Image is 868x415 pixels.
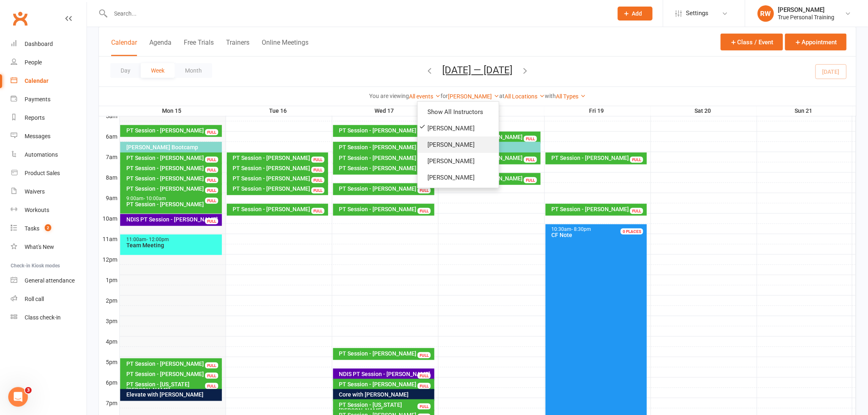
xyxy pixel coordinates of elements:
[146,237,169,242] span: - 12:00pm
[126,165,220,171] div: PT Session - [PERSON_NAME]
[721,34,783,50] button: Class / Event
[339,155,433,161] div: PT Session - [PERSON_NAME]
[686,4,709,23] span: Settings
[233,165,327,171] div: PT Session - [PERSON_NAME]
[262,39,308,56] button: Online Meetings
[99,213,119,223] th: 10am
[126,196,220,201] div: 9:00am
[108,8,607,19] input: Search...
[25,59,42,66] div: People
[758,5,774,22] div: RW
[205,129,218,135] div: FULL
[551,206,646,212] div: PT Session - [PERSON_NAME]
[126,176,220,181] div: PT Session - [PERSON_NAME]
[11,182,87,201] a: Waivers
[149,39,171,56] button: Agenda
[126,381,220,393] div: PT Session - [US_STATE][PERSON_NAME]
[632,10,642,17] span: Add
[311,187,324,194] div: FULL
[205,383,218,389] div: FULL
[205,363,218,369] div: FULL
[369,93,409,99] strong: You are viewing
[409,93,441,100] a: All events
[311,167,324,173] div: FULL
[418,187,431,194] div: FULL
[141,63,175,78] button: Week
[205,198,218,204] div: FULL
[126,128,220,133] div: PT Session - [PERSON_NAME]
[99,254,119,265] th: 12pm
[99,275,119,285] th: 1pm
[126,144,220,150] div: [PERSON_NAME] Bootcamp
[99,398,119,408] th: 7pm
[651,106,757,116] th: Sat 20
[25,114,45,121] div: Reports
[45,224,51,231] span: 2
[339,128,433,133] div: PT Session - [PERSON_NAME]
[524,157,537,163] div: FULL
[25,207,49,213] div: Workouts
[339,371,433,377] div: NDIS PT Session - [PERSON_NAME]
[99,295,119,306] th: 2pm
[144,196,166,201] span: - 10:00am
[785,34,847,50] button: Appointment
[11,271,87,290] a: General attendance kiosk mode
[126,186,220,192] div: PT Session - [PERSON_NAME]
[11,127,87,146] a: Messages
[418,373,431,379] div: FULL
[778,6,835,14] div: [PERSON_NAME]
[339,402,433,413] div: PT Session - [US_STATE][PERSON_NAME]
[418,352,431,358] div: FULL
[205,373,218,379] div: FULL
[618,7,653,21] button: Add
[778,14,835,21] div: True Personal Training
[233,176,327,181] div: PT Session - [PERSON_NAME]
[11,238,87,256] a: What's New
[418,104,499,120] a: Show All Instructors
[443,64,513,76] button: [DATE] — [DATE]
[630,157,643,163] div: FULL
[184,39,214,56] button: Free Trials
[621,228,643,235] div: 0 PLACES
[233,206,327,212] div: PT Session - [PERSON_NAME]
[25,96,50,103] div: Payments
[339,351,433,356] div: PT Session - [PERSON_NAME]
[339,144,433,150] div: PT Session - [PERSON_NAME]
[99,193,119,203] th: 9am
[545,93,556,99] strong: with
[226,39,249,56] button: Trainers
[126,201,220,207] div: PT Session - [PERSON_NAME]
[99,111,119,121] th: 5am
[205,187,218,194] div: FULL
[551,227,646,232] div: 10:30am
[339,381,433,387] div: PT Session - [PERSON_NAME]
[99,234,119,244] th: 11am
[11,53,87,72] a: People
[25,78,48,84] div: Calendar
[175,63,212,78] button: Month
[205,218,218,224] div: FULL
[418,169,499,186] a: [PERSON_NAME]
[544,106,651,116] th: Fri 19
[552,232,573,238] span: CF Note
[25,277,75,284] div: General attendance
[99,172,119,182] th: 8am
[110,63,141,78] button: Day
[418,153,499,169] a: [PERSON_NAME]
[126,371,220,377] div: PT Session - [PERSON_NAME]
[11,90,87,109] a: Payments
[11,72,87,90] a: Calendar
[25,133,50,139] div: Messages
[126,242,220,248] div: Team Meeting
[99,377,119,388] th: 6pm
[757,106,852,116] th: Sun 21
[572,226,592,232] span: - 8:30pm
[11,146,87,164] a: Automations
[226,106,332,116] th: Tue 16
[339,186,433,192] div: PT Session - [PERSON_NAME]
[11,201,87,219] a: Workouts
[11,308,87,327] a: Class kiosk mode
[233,186,327,192] div: PT Session - [PERSON_NAME]
[126,392,220,397] div: Elevate with [PERSON_NAME]
[311,157,324,163] div: FULL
